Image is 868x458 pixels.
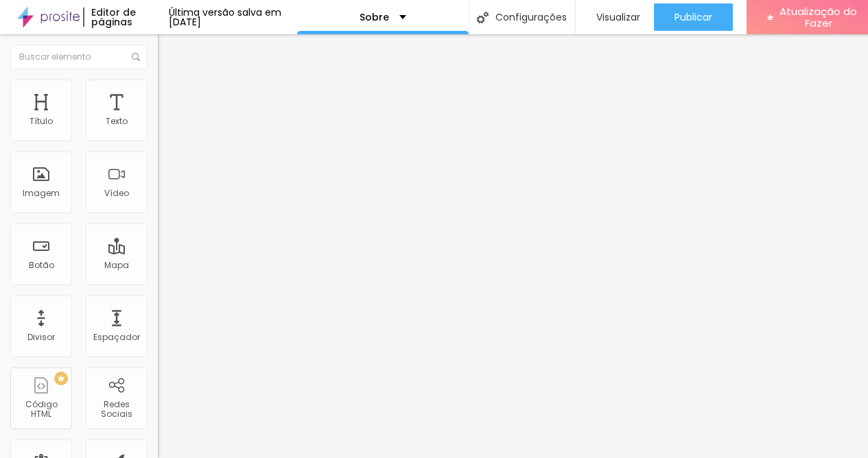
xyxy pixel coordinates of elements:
[779,4,857,30] font: Atualização do Fazer
[132,53,140,61] img: Ícone
[495,10,567,24] font: Configurações
[29,259,54,271] font: Botão
[104,187,129,199] font: Vídeo
[93,331,140,343] font: Espaçador
[10,45,148,69] input: Buscar elemento
[654,3,733,31] button: Publicar
[596,10,640,24] font: Visualizar
[576,3,654,31] button: Visualizar
[477,12,489,23] img: Ícone
[23,187,60,199] font: Imagem
[91,5,136,29] font: Editor de páginas
[169,5,281,29] font: Última versão salva em [DATE]
[106,115,128,127] font: Texto
[104,259,129,271] font: Mapa
[27,331,55,343] font: Divisor
[25,398,58,420] font: Código HTML
[360,10,389,24] font: Sobre
[675,10,712,24] font: Publicar
[30,115,53,127] font: Título
[101,398,132,420] font: Redes Sociais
